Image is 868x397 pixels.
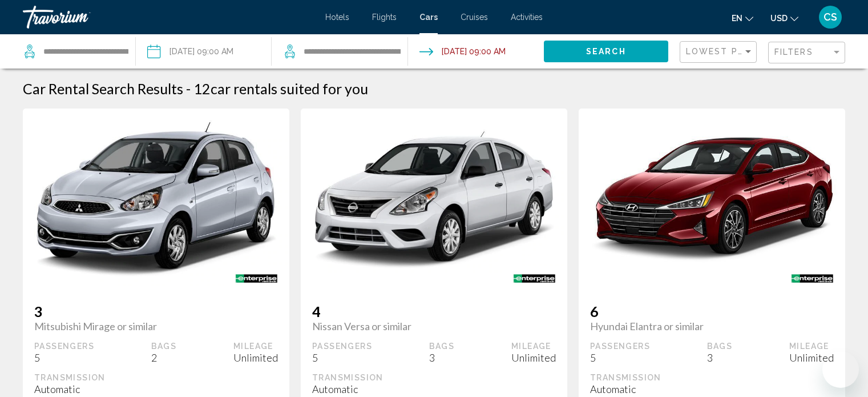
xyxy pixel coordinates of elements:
div: 5 [590,351,650,364]
img: primary.png [579,131,845,270]
button: Pickup date: Aug 16, 2025 09:00 AM [147,34,233,69]
span: Filters [774,47,813,57]
div: 2 [151,351,177,364]
a: Activities [511,13,543,22]
div: Mileage [233,341,278,351]
button: Search [544,41,668,62]
span: 3 [34,303,278,320]
button: User Menu [815,5,845,29]
span: 6 [590,303,834,320]
div: 3 [429,351,455,364]
div: Passengers [34,341,94,351]
div: Transmission [34,372,278,383]
div: Passengers [312,341,372,351]
div: Unlimited [511,351,556,364]
div: Mileage [789,341,834,351]
div: Unlimited [789,351,834,364]
div: 5 [34,351,94,364]
div: Bags [151,341,177,351]
h2: 12 [193,80,368,97]
button: Drop-off date: Aug 22, 2025 09:00 AM [419,34,506,69]
button: Change currency [770,10,798,26]
span: Search [586,47,626,57]
iframe: Button to launch messaging window [822,351,859,388]
a: Cars [419,13,438,22]
div: Transmission [590,372,834,383]
span: USD [770,14,788,23]
img: ENTERPRISE [780,266,845,291]
span: Nissan Versa or similar [312,320,556,332]
span: CS [823,11,837,23]
a: Cruises [461,13,488,22]
span: en [732,14,742,23]
div: Automatic [312,383,556,395]
span: 4 [312,303,556,320]
span: Mitsubishi Mirage or similar [34,320,278,332]
span: car rentals suited for you [211,80,368,97]
span: Lowest Price [686,47,760,56]
div: 5 [312,351,372,364]
div: Passengers [590,341,650,351]
button: Filter [768,41,845,65]
img: ENTERPRISE [502,266,567,291]
div: Bags [429,341,455,351]
img: primary.png [301,124,567,276]
div: Transmission [312,372,556,383]
span: Hyundai Elantra or similar [590,320,834,332]
span: Save [779,129,804,141]
img: ENTERPRISE [224,266,289,291]
div: Automatic [590,383,834,395]
button: Change language [732,10,753,26]
span: Save [501,129,526,141]
span: Save [223,129,248,141]
a: Travorium [23,6,314,29]
span: - [186,80,191,97]
h1: Car Rental Search Results [23,80,183,97]
div: Unlimited [233,351,278,364]
div: Bags [707,341,733,351]
a: Hotels [325,13,349,22]
mat-select: Sort by [686,47,753,57]
div: Automatic [34,383,278,395]
div: 3 [707,351,733,364]
a: Flights [372,13,397,22]
img: primary.png [23,114,289,286]
div: Mileage [511,341,556,351]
